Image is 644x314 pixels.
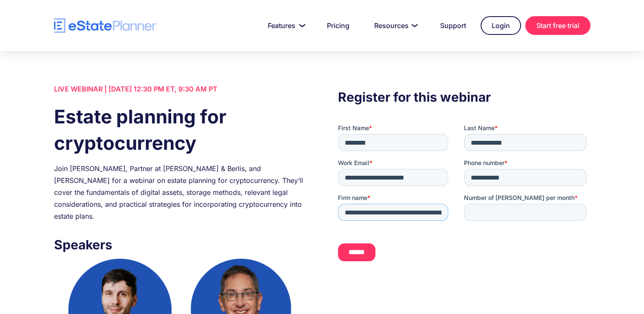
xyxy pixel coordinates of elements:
[54,83,306,95] div: LIVE WEBINAR | [DATE] 12:30 PM ET, 9:30 AM PT
[481,16,521,35] a: Login
[317,17,360,34] a: Pricing
[54,235,306,254] h3: Speakers
[525,16,590,35] a: Start free trial
[338,87,590,107] h3: Register for this webinar
[430,17,476,34] a: Support
[258,17,312,34] a: Features
[338,124,590,268] iframe: Form 0
[54,103,306,156] h1: Estate planning for cryptocurrency
[54,163,306,222] div: Join [PERSON_NAME], Partner at [PERSON_NAME] & Berlis, and [PERSON_NAME] for a webinar on estate ...
[364,17,426,34] a: Resources
[54,18,156,33] a: home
